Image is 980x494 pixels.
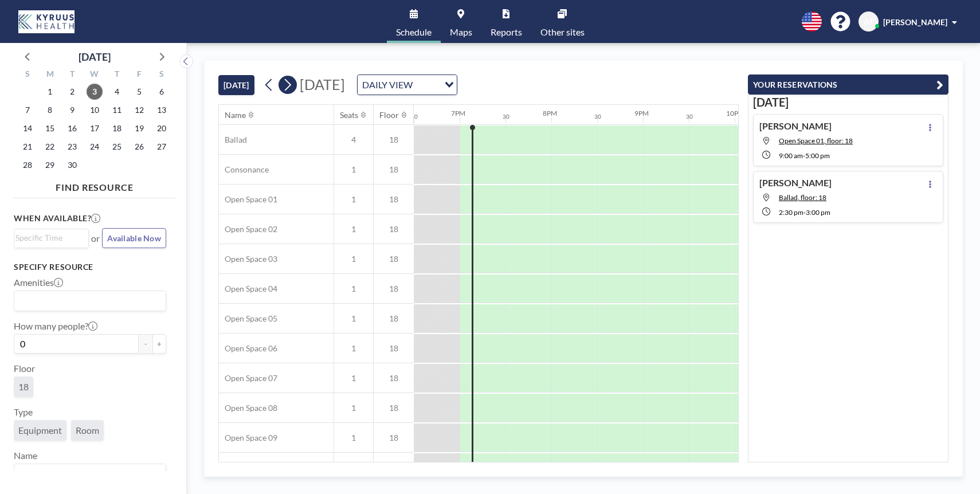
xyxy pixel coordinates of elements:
[19,157,36,173] span: Sunday, September 28, 2025
[334,224,373,234] span: 1
[543,109,557,117] div: 8PM
[14,363,35,374] label: Floor
[805,151,830,160] span: 5:00 PM
[105,68,128,83] div: T
[300,76,345,93] span: [DATE]
[759,177,832,189] h4: [PERSON_NAME]
[503,113,509,120] div: 30
[759,120,832,132] h4: [PERSON_NAME]
[374,284,414,294] span: 18
[61,68,84,83] div: T
[225,110,246,120] div: Name
[109,102,125,118] span: Thursday, September 11, 2025
[374,164,414,175] span: 18
[594,113,601,120] div: 30
[219,433,277,443] span: Open Space 09
[219,224,277,234] span: Open Space 02
[19,139,36,155] span: Sunday, September 21, 2025
[219,254,277,264] span: Open Space 03
[109,84,125,100] span: Thursday, September 4, 2025
[87,84,103,100] span: Wednesday, September 3, 2025
[14,229,88,246] div: Search for option
[39,68,61,83] div: M
[154,84,170,100] span: Saturday, September 6, 2025
[87,102,103,118] span: Wednesday, September 10, 2025
[128,68,150,83] div: F
[152,334,166,354] button: +
[219,164,269,175] span: Consonance
[219,313,277,324] span: Open Space 05
[154,120,170,136] span: Saturday, September 20, 2025
[374,254,414,264] span: 18
[18,381,29,393] span: 18
[396,28,432,37] span: Schedule
[334,313,373,324] span: 1
[374,433,414,443] span: 18
[686,113,693,120] div: 30
[753,95,943,109] h3: [DATE]
[219,284,277,294] span: Open Space 04
[491,28,522,37] span: Reports
[334,343,373,354] span: 1
[107,233,161,243] span: Available Now
[806,208,830,217] span: 3:00 PM
[76,425,99,436] span: Room
[14,262,166,272] h3: Specify resource
[450,28,472,37] span: Maps
[334,373,373,383] span: 1
[87,139,103,155] span: Wednesday, September 24, 2025
[42,102,58,118] span: Monday, September 8, 2025
[374,194,414,205] span: 18
[17,68,39,83] div: S
[42,157,58,173] span: Monday, September 29, 2025
[334,403,373,413] span: 1
[42,84,58,100] span: Monday, September 1, 2025
[131,120,147,136] span: Friday, September 19, 2025
[109,120,125,136] span: Thursday, September 18, 2025
[64,157,80,173] span: Tuesday, September 30, 2025
[374,313,414,324] span: 18
[219,135,247,145] span: Ballad
[219,343,277,354] span: Open Space 06
[334,254,373,264] span: 1
[360,77,415,92] span: DAILY VIEW
[779,136,853,145] span: Open Space 01, floor: 18
[334,135,373,145] span: 4
[218,75,254,95] button: [DATE]
[15,293,159,308] input: Search for option
[416,77,438,92] input: Search for option
[64,84,80,100] span: Tuesday, September 2, 2025
[219,194,277,205] span: Open Space 01
[19,120,36,136] span: Sunday, September 14, 2025
[803,151,805,160] span: -
[374,343,414,354] span: 18
[18,425,62,436] span: Equipment
[864,17,873,27] span: AT
[79,49,111,65] div: [DATE]
[18,10,75,33] img: organization-logo
[374,403,414,413] span: 18
[154,139,170,155] span: Saturday, September 27, 2025
[14,464,166,484] div: Search for option
[358,75,457,95] div: Search for option
[219,373,277,383] span: Open Space 07
[334,284,373,294] span: 1
[87,120,103,136] span: Wednesday, September 17, 2025
[139,334,152,354] button: -
[91,233,100,244] span: or
[726,109,744,117] div: 10PM
[14,177,175,193] h4: FIND RESOURCE
[131,139,147,155] span: Friday, September 26, 2025
[334,433,373,443] span: 1
[14,320,97,332] label: How many people?
[15,232,82,244] input: Search for option
[102,228,166,248] button: Available Now
[131,84,147,100] span: Friday, September 5, 2025
[779,208,803,217] span: 2:30 PM
[64,139,80,155] span: Tuesday, September 23, 2025
[42,120,58,136] span: Monday, September 15, 2025
[84,68,106,83] div: W
[154,102,170,118] span: Saturday, September 13, 2025
[19,102,36,118] span: Sunday, September 7, 2025
[634,109,649,117] div: 9PM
